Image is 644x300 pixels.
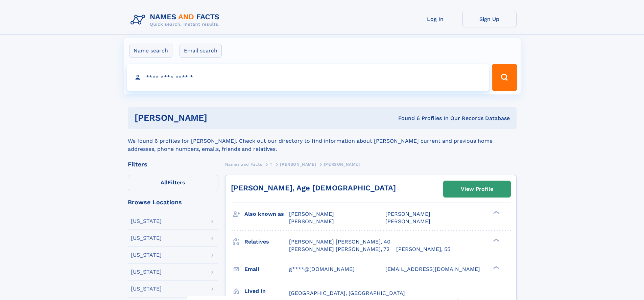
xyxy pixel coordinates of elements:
[244,285,289,297] h3: Lived in
[244,208,289,220] h3: Also known as
[161,179,168,186] span: All
[225,160,262,168] a: Names and Facts
[231,184,396,192] a: [PERSON_NAME], Age [DEMOGRAPHIC_DATA]
[324,162,360,167] span: [PERSON_NAME]
[180,44,222,58] label: Email search
[128,199,218,205] div: Browse Locations
[289,211,334,217] span: [PERSON_NAME]
[270,160,272,168] a: T
[289,218,334,225] span: [PERSON_NAME]
[128,129,517,153] div: We found 6 profiles for [PERSON_NAME]. Check out our directory to find information about [PERSON_...
[244,236,289,248] h3: Relatives
[289,290,405,296] span: [GEOGRAPHIC_DATA], [GEOGRAPHIC_DATA]
[128,175,218,191] label: Filters
[289,238,390,246] a: [PERSON_NAME] [PERSON_NAME], 40
[385,218,430,225] span: [PERSON_NAME]
[444,181,510,197] a: View Profile
[244,263,289,275] h3: Email
[303,115,510,122] div: Found 6 Profiles In Our Records Database
[280,160,316,168] a: [PERSON_NAME]
[270,162,272,167] span: T
[408,11,462,27] a: Log In
[135,114,303,122] h1: [PERSON_NAME]
[131,269,162,275] div: [US_STATE]
[385,211,430,217] span: [PERSON_NAME]
[462,11,517,27] a: Sign Up
[492,265,500,270] div: ❯
[131,218,162,224] div: [US_STATE]
[128,11,225,29] img: Logo Names and Facts
[280,162,316,167] span: [PERSON_NAME]
[131,235,162,241] div: [US_STATE]
[128,161,218,167] div: Filters
[492,238,500,242] div: ❯
[492,210,500,215] div: ❯
[385,266,480,272] span: [EMAIL_ADDRESS][DOMAIN_NAME]
[396,246,450,253] a: [PERSON_NAME], 55
[492,64,517,91] button: Search Button
[127,64,489,91] input: search input
[461,181,493,197] div: View Profile
[289,246,389,253] a: [PERSON_NAME] [PERSON_NAME], 72
[131,252,162,258] div: [US_STATE]
[129,44,172,58] label: Name search
[131,286,162,292] div: [US_STATE]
